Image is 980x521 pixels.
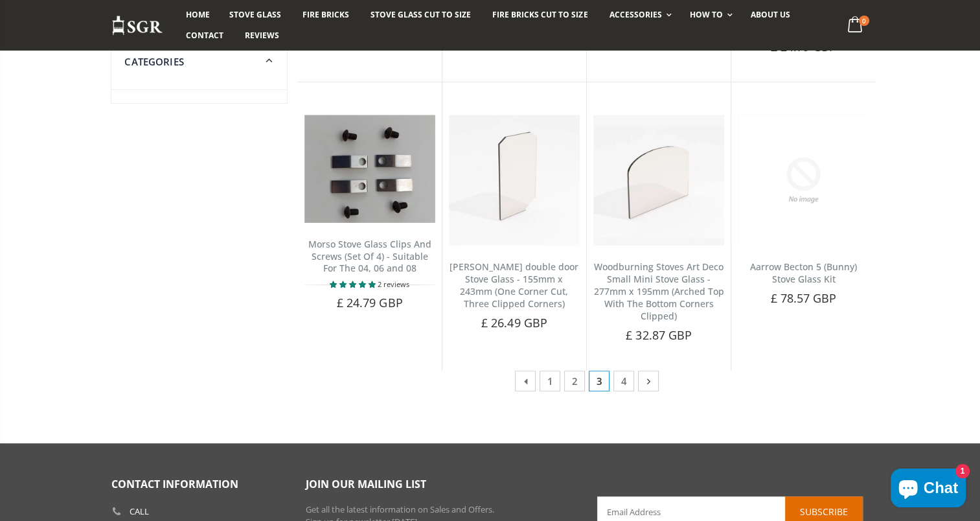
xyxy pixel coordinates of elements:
span: Categories [124,55,184,68]
img: Stove Glass Replacement [111,15,163,36]
span: 2 reviews [378,279,409,289]
a: How To [680,5,739,25]
span: Fire Bricks Cut To Size [492,9,587,20]
a: Morso Stove Glass Clips And Screws (Set Of 4) - Suitable For The 04, 06 and 08 [308,238,431,275]
a: 1 [540,371,560,391]
a: [PERSON_NAME] double door Stove Glass - 155mm x 243mm (One Corner Cut, Three Clipped Corners) [450,260,578,310]
a: Fire Bricks Cut To Size [483,5,597,25]
inbox-online-store-chat: Shopify online store chat [887,469,970,511]
a: Home [176,5,220,25]
span: Stove Glass Cut To Size [370,9,471,20]
span: 0 [859,16,869,26]
span: £ 24.79 GBP [337,295,403,310]
span: £ 26.49 GBP [481,315,547,330]
a: Accessories [599,5,678,25]
a: 4 [613,371,634,391]
span: Contact Information [111,477,238,491]
a: Stove Glass [220,5,291,25]
span: About us [751,9,790,20]
img: Woodburning Stoves Art Deco Small Mini Stove Glass [593,115,724,246]
span: Home [186,9,210,20]
span: 3 [589,371,610,391]
a: Woodburning Stoves Art Deco Small Mini Stove Glass - 277mm x 195mm (Arched Top With The Bottom Co... [594,260,724,322]
span: 5.00 stars [330,279,378,289]
span: Fire Bricks [302,9,349,20]
a: Reviews [235,25,289,46]
span: Join our mailing list [306,477,426,491]
img: Stove glass clips for the Morso 04, 06 and 08 [304,115,435,223]
a: Contact [176,25,233,46]
b: Call [130,507,149,516]
a: 0 [842,13,869,38]
a: Aarrow Becton 5 (Bunny) Stove Glass Kit [750,260,857,285]
span: £ 78.57 GBP [770,290,836,306]
a: 2 [564,371,585,391]
span: Stove Glass [229,9,281,20]
a: About us [741,5,800,25]
img: Hunter Lovenholm double door stove glass [449,115,580,246]
span: Reviews [245,30,279,41]
span: Accessories [609,9,661,20]
span: How To [690,9,723,20]
a: Fire Bricks [293,5,359,25]
span: £ 32.87 GBP [626,327,692,343]
a: Stove Glass Cut To Size [361,5,481,25]
span: Contact [186,30,223,41]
